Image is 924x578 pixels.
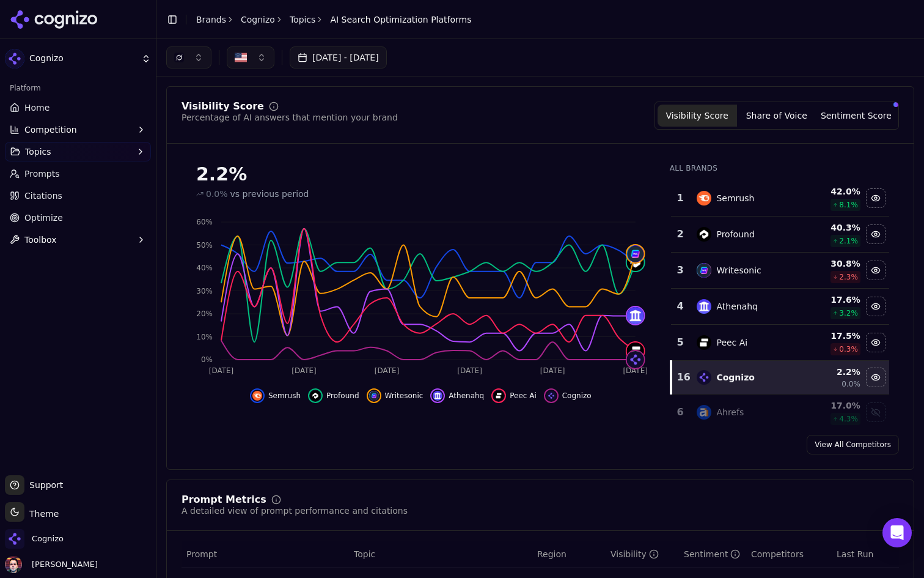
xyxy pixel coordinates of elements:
[449,391,484,401] span: Athenahq
[671,180,889,217] tr: 1semrushSemrush42.0%8.1%Hide semrush data
[291,366,317,375] tspan: [DATE]
[805,221,860,234] div: 40.3 %
[832,541,899,568] th: Last Run
[206,188,228,200] span: 0.0%
[5,142,151,161] button: Topics
[24,509,59,519] span: Theme
[186,548,217,560] span: Prompt
[697,370,711,385] img: cognizo
[866,188,886,208] button: Hide semrush data
[839,414,858,424] span: 4.3 %
[805,294,860,306] div: 17.6 %
[457,366,482,375] tspan: [DATE]
[676,263,685,278] div: 3
[606,541,679,568] th: brandMentionRate
[716,228,754,240] div: Profound
[182,111,398,124] div: Percentage of AI answers that mention your brand
[839,200,858,210] span: 8.1 %
[839,236,858,246] span: 2.1 %
[562,391,592,401] span: Cognizo
[676,227,685,242] div: 2
[671,361,889,395] tr: 16cognizoCognizo2.2%0.0%Hide cognizo data
[805,258,860,270] div: 30.8 %
[196,264,213,272] tspan: 40%
[5,78,151,98] div: Platform
[697,405,711,420] img: ahrefs
[310,391,320,401] img: profound
[196,163,645,185] div: 2.2%
[671,325,889,361] tr: 5peec aiPeec Ai17.5%0.3%Hide peec ai data
[433,391,442,401] img: athenahq
[866,297,886,316] button: Hide athenahq data
[866,333,886,352] button: Hide peec ai data
[491,388,537,403] button: Hide peec ai data
[671,289,889,325] tr: 4athenahqAthenahq17.6%3.2%Hide athenahq data
[290,13,316,26] a: Topics
[842,379,860,389] span: 0.0%
[839,344,858,354] span: 0.3 %
[737,105,816,127] button: Share of Voice
[805,399,860,412] div: 17.0 %
[5,529,64,549] button: Open organization switcher
[182,505,408,517] div: A detailed view of prompt performance and citations
[882,518,912,547] div: Open Intercom Messenger
[5,120,151,139] button: Competition
[5,164,151,183] a: Prompts
[241,13,275,26] a: Cognizo
[866,368,886,387] button: Hide cognizo data
[839,308,858,318] span: 3.2 %
[627,343,644,360] img: peec ai
[627,307,644,324] img: athenahq
[369,391,379,401] img: writesonic
[209,366,234,375] tspan: [DATE]
[697,227,711,242] img: profound
[837,548,873,560] span: Last Run
[367,388,424,403] button: Hide writesonic data
[676,191,685,206] div: 1
[196,15,226,24] a: Brands
[32,533,64,544] span: Cognizo
[252,391,262,401] img: semrush
[716,406,744,418] div: Ahrefs
[746,541,832,568] th: Competitors
[670,163,889,173] div: All Brands
[866,402,886,422] button: Show ahrefs data
[25,146,51,158] span: Topics
[546,391,556,401] img: cognizo
[250,388,301,403] button: Hide semrush data
[676,405,685,420] div: 6
[5,556,22,573] img: Deniz Ozcan
[230,188,309,200] span: vs previous period
[807,435,899,454] a: View All Competitors
[623,366,648,375] tspan: [DATE]
[430,388,484,403] button: Hide athenahq data
[816,105,896,127] button: Sentiment Score
[375,366,400,375] tspan: [DATE]
[697,299,711,314] img: athenahq
[24,190,62,202] span: Citations
[5,98,151,117] a: Home
[24,212,63,224] span: Optimize
[5,208,151,228] a: Optimize
[716,371,754,383] div: Cognizo
[354,548,375,560] span: Topic
[196,333,213,341] tspan: 10%
[839,272,858,282] span: 2.3 %
[627,245,644,262] img: writesonic
[330,13,471,26] span: AI Search Optimization Platforms
[5,186,151,206] a: Citations
[268,391,301,401] span: Semrush
[866,261,886,280] button: Hide writesonic data
[201,355,213,364] tspan: 0%
[671,217,889,253] tr: 2profoundProfound40.3%2.1%Hide profound data
[537,548,566,560] span: Region
[532,541,606,568] th: Region
[697,335,711,350] img: peec ai
[716,300,758,313] div: Athenahq
[349,541,532,568] th: Topic
[182,102,264,111] div: Visibility Score
[196,309,213,318] tspan: 20%
[716,192,754,204] div: Semrush
[494,391,504,401] img: peec ai
[385,391,424,401] span: Writesonic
